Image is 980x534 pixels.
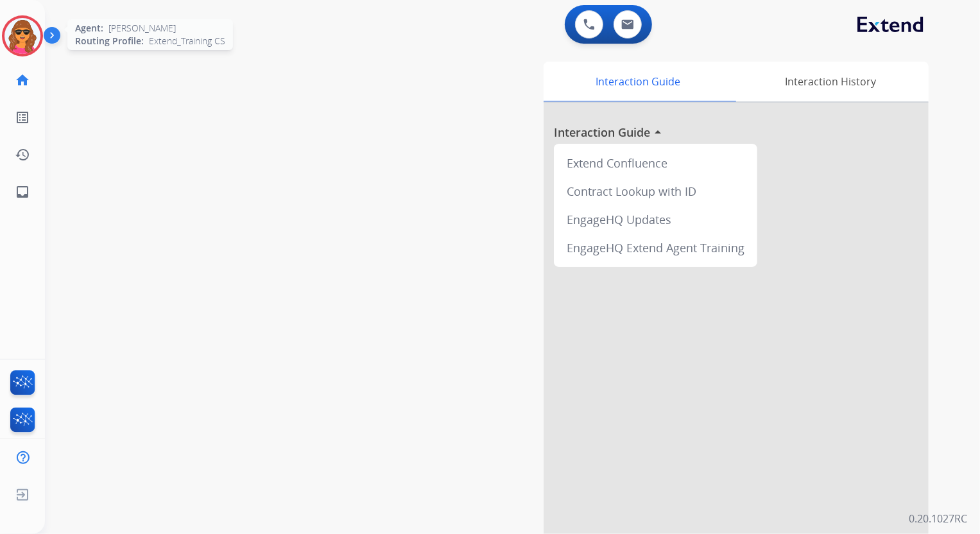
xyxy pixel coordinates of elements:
[4,18,40,54] img: avatar
[149,35,225,47] span: Extend_Training CS
[544,62,733,101] div: Interaction Guide
[909,511,967,526] p: 0.20.1027RC
[15,184,30,200] mat-icon: inbox
[559,205,752,234] div: EngageHQ Updates
[75,22,103,35] span: Agent:
[15,110,30,125] mat-icon: list_alt
[15,73,30,88] mat-icon: home
[559,177,752,205] div: Contract Lookup with ID
[108,22,176,35] span: [PERSON_NAME]
[75,35,144,47] span: Routing Profile:
[15,147,30,162] mat-icon: history
[559,234,752,262] div: EngageHQ Extend Agent Training
[733,62,929,101] div: Interaction History
[559,149,752,177] div: Extend Confluence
